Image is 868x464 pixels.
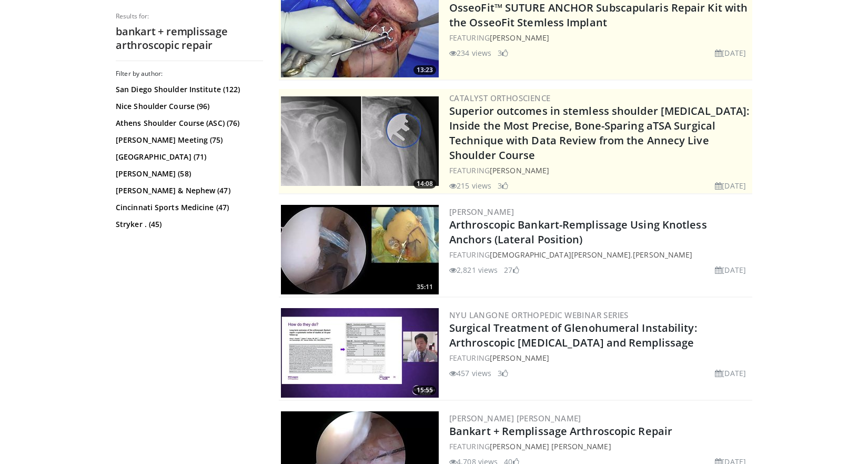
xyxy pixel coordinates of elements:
[449,104,749,162] a: Superior outcomes in stemless shoulder [MEDICAL_DATA]: Inside the Most Precise, Bone-Sparing aTSA...
[449,165,750,176] div: FEATURING
[281,96,439,186] img: 9f15458b-d013-4cfd-976d-a83a3859932f.300x170_q85_crop-smart_upscale.jpg
[449,441,750,452] div: FEATURING
[490,250,631,260] a: [DEMOGRAPHIC_DATA][PERSON_NAME]
[449,93,550,103] a: Catalyst OrthoScience
[281,205,439,294] img: 5511b34b-6e8b-47df-b482-3c31bf70cbb7.300x170_q85_crop-smart_upscale.jpg
[449,368,491,379] li: 457 views
[498,47,508,58] li: 3
[490,165,549,175] a: [PERSON_NAME]
[116,118,260,129] a: Athens Shoulder Course (ASC) (76)
[498,180,508,191] li: 3
[449,352,750,363] div: FEATURING
[116,101,260,112] a: Nice Shoulder Course (96)
[449,264,498,275] li: 2,821 views
[281,205,439,294] a: 35:11
[413,386,436,395] span: 15:55
[498,368,508,379] li: 3
[449,424,672,438] a: Bankart + Remplissage Arthroscopic Repair
[449,218,707,246] a: Arthroscopic Bankart-Remplissage Using Knotless Anchors (Lateral Position)
[449,180,491,191] li: 215 views
[490,353,549,363] a: [PERSON_NAME]
[449,32,750,43] div: FEATURING
[715,47,746,58] li: [DATE]
[116,169,260,179] a: [PERSON_NAME] (58)
[633,250,692,260] a: [PERSON_NAME]
[449,321,697,350] a: Surgical Treatment of Glenohumeral Instability: Arthroscopic [MEDICAL_DATA] and Remplissage
[449,1,748,29] a: OsseoFit™ SUTURE ANCHOR Subscapularis Repair Kit with the OsseoFit Stemless Implant
[413,65,436,75] span: 13:23
[116,185,260,196] a: [PERSON_NAME] & Nephew (47)
[449,249,750,260] div: FEATURING ,
[116,202,260,213] a: Cincinnati Sports Medicine (47)
[449,310,629,320] a: NYU Langone Orthopedic Webinar Series
[116,135,260,145] a: [PERSON_NAME] Meeting (75)
[116,12,263,21] p: Results for:
[413,282,436,292] span: 35:11
[490,441,611,451] a: [PERSON_NAME] [PERSON_NAME]
[116,84,260,95] a: San Diego Shoulder Institute (122)
[449,413,581,423] a: [PERSON_NAME] [PERSON_NAME]
[715,180,746,191] li: [DATE]
[116,152,260,162] a: [GEOGRAPHIC_DATA] (71)
[116,219,260,230] a: Stryker . (45)
[116,25,263,52] h2: bankart + remplissage arthroscopic repair
[490,33,549,43] a: [PERSON_NAME]
[116,70,263,78] h3: Filter by author:
[281,96,439,186] a: 14:08
[449,47,491,58] li: 234 views
[449,206,514,217] a: [PERSON_NAME]
[715,264,746,275] li: [DATE]
[715,368,746,379] li: [DATE]
[504,264,519,275] li: 27
[413,179,436,189] span: 14:08
[281,308,439,398] img: 8fa34aa1-d3f5-4737-9bd1-db8677f7b0c2.300x170_q85_crop-smart_upscale.jpg
[281,308,439,398] a: 15:55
